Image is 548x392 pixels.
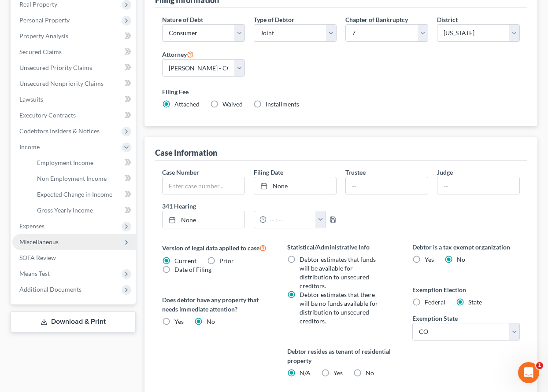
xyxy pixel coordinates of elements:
[19,95,43,103] span: Lawsuits
[19,143,40,150] span: Income
[12,250,136,266] a: SOFA Review
[162,242,270,253] label: Version of legal data applied to case
[37,175,107,182] span: Non Employment Income
[19,127,100,135] span: Codebtors Insiders & Notices
[222,100,243,108] span: Waived
[19,64,92,71] span: Unsecured Priority Claims
[300,256,376,289] span: Debtor estimates that funds will be available for distribution to unsecured creditors.
[425,256,434,263] span: Yes
[30,155,136,171] a: Employment Income
[518,362,539,383] iframe: Intercom live chat
[437,168,453,177] label: Judge
[468,298,482,306] span: State
[12,107,136,123] a: Executory Contracts
[19,238,59,245] span: Miscellaneous
[30,202,136,218] a: Gross Yearly Income
[457,256,465,263] span: No
[300,369,311,377] span: N/A
[425,298,445,306] span: Federal
[30,171,136,187] a: Non Employment Income
[19,286,81,293] span: Additional Documents
[11,311,136,332] a: Download & Print
[19,270,50,277] span: Means Test
[19,48,62,55] span: Secured Claims
[19,111,76,119] span: Executory Contracts
[174,257,196,264] span: Current
[287,347,395,365] label: Debtor resides as tenant of residential property
[412,285,520,294] label: Exemption Election
[174,318,184,325] span: Yes
[266,100,299,108] span: Installments
[158,201,341,211] label: 341 Hearing
[219,257,234,264] span: Prior
[162,87,520,96] label: Filing Fee
[37,159,93,166] span: Employment Income
[345,168,366,177] label: Trustee
[12,92,136,107] a: Lawsuits
[37,191,112,198] span: Expected Change in Income
[254,15,294,24] label: Type of Debtor
[162,168,199,177] label: Case Number
[346,177,428,194] input: --
[254,168,283,177] label: Filing Date
[333,369,343,377] span: Yes
[163,211,244,228] a: None
[207,318,215,325] span: No
[412,314,458,323] label: Exemption State
[163,177,244,194] input: Enter case number...
[19,80,104,87] span: Unsecured Nonpriority Claims
[162,49,194,59] label: Attorney
[287,242,395,252] label: Statistical/Administrative Info
[12,76,136,92] a: Unsecured Nonpriority Claims
[12,28,136,44] a: Property Analysis
[437,15,458,24] label: District
[254,177,336,194] a: None
[162,15,203,24] label: Nature of Debt
[267,211,316,228] input: -- : --
[300,291,378,325] span: Debtor estimates that there will be no funds available for distribution to unsecured creditors.
[536,362,543,369] span: 1
[155,147,217,158] div: Case Information
[19,254,56,261] span: SOFA Review
[174,100,200,108] span: Attached
[174,266,211,273] span: Date of Filing
[366,369,374,377] span: No
[30,187,136,202] a: Expected Change in Income
[19,0,57,8] span: Real Property
[162,295,270,314] label: Does debtor have any property that needs immediate attention?
[345,15,408,24] label: Chapter of Bankruptcy
[12,44,136,60] a: Secured Claims
[19,16,70,24] span: Personal Property
[437,177,519,194] input: --
[412,242,520,252] label: Debtor is a tax exempt organization
[19,32,68,40] span: Property Analysis
[19,222,44,230] span: Expenses
[12,60,136,76] a: Unsecured Priority Claims
[37,206,93,214] span: Gross Yearly Income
